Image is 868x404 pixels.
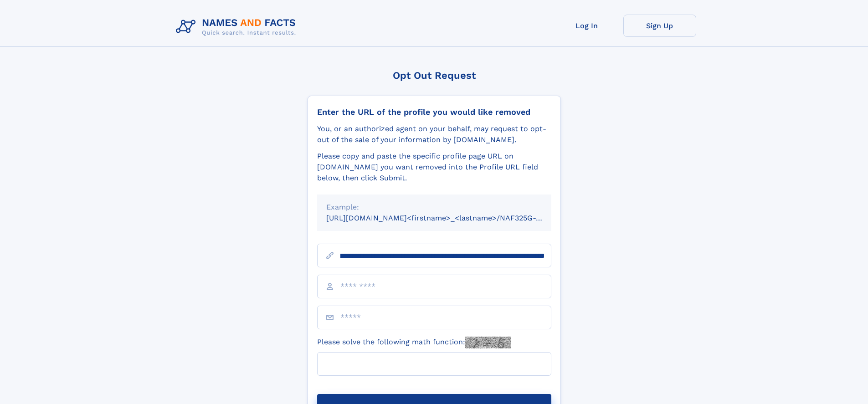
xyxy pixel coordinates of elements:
[308,70,561,81] div: Opt Out Request
[317,151,551,184] div: Please copy and paste the specific profile page URL on [DOMAIN_NAME] you want removed into the Pr...
[623,15,696,37] a: Sign Up
[317,123,551,145] div: You, or an authorized agent on your behalf, may request to opt-out of the sale of your informatio...
[172,15,303,39] img: Logo Names and Facts
[317,337,511,348] label: Please solve the following math function:
[317,107,551,117] div: Enter the URL of the profile you would like removed
[326,214,569,222] small: [URL][DOMAIN_NAME]<firstname>_<lastname>/NAF325G-xxxxxxxx
[326,202,542,213] div: Example:
[550,15,623,37] a: Log In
